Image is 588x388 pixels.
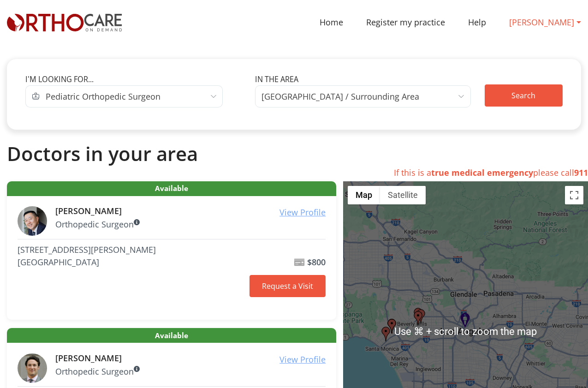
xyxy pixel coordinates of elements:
u: View Profile [279,207,326,218]
h6: [PERSON_NAME] [55,206,326,216]
label: I'm looking for... [25,74,94,85]
address: [STREET_ADDRESS][PERSON_NAME] [GEOGRAPHIC_DATA] [18,244,246,269]
img: Jonathan H. [18,353,47,383]
button: Show satellite imagery [380,186,426,204]
img: ROBERT [18,206,47,236]
label: In the area [255,74,298,85]
a: View Profile [279,353,326,366]
p: Orthopedic Surgeon [55,365,326,378]
b: $800 [307,257,326,268]
button: Search [485,84,563,107]
button: Toggle fullscreen view [565,186,583,204]
p: Orthopedic Surgeon [55,218,326,231]
span: Available [7,328,336,343]
a: View Profile [279,206,326,219]
span: Los Angeles / Surrounding Area [255,85,471,107]
a: Help [457,12,498,33]
a: Home [308,12,355,33]
h2: Doctors in your area [7,142,581,165]
span: Available [7,181,336,196]
a: Request a Visit [249,275,326,297]
span: Los Angeles / Surrounding Area [261,90,419,103]
strong: true medical emergency [431,167,533,178]
a: Register my practice [355,12,457,33]
strong: 911 [574,167,588,178]
button: Show street map [348,186,380,204]
span: If this is a please call [394,167,588,178]
u: View Profile [279,354,326,365]
span: Pediatric Orthopedic Surgeon [40,85,223,107]
h6: [PERSON_NAME] [55,353,326,364]
span: Pediatric Orthopedic Surgeon [46,90,160,103]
